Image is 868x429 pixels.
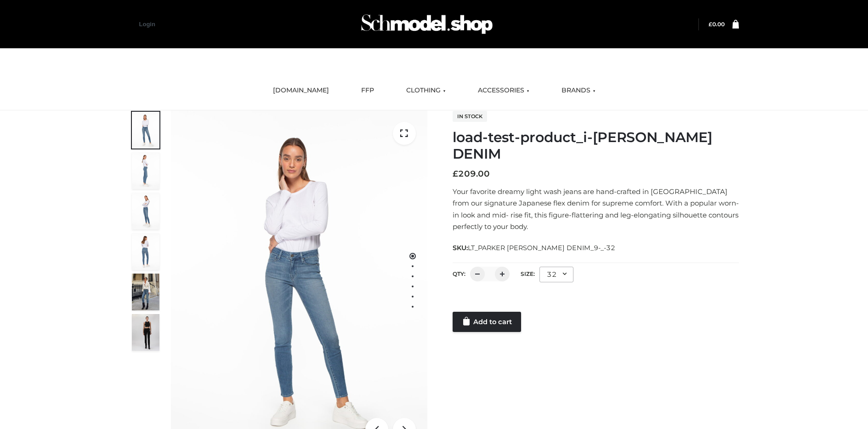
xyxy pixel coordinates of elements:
a: [DOMAIN_NAME] [266,80,336,101]
img: 2001KLX-Ava-skinny-cove-2-scaled_32c0e67e-5e94-449c-a916-4c02a8c03427.jpg [132,233,159,270]
a: FFP [354,80,381,101]
a: ACCESSORIES [471,80,536,101]
img: 2001KLX-Ava-skinny-cove-3-scaled_eb6bf915-b6b9-448f-8c6c-8cabb27fd4b2.jpg [132,193,159,229]
span: SKU: [453,242,616,253]
bdi: 209.00 [453,169,490,179]
span: LT_PARKER [PERSON_NAME] DENIM_9-_-32 [468,244,615,252]
img: Bowery-Skinny_Cove-1.jpg [132,274,159,310]
a: £0.00 [709,21,725,28]
div: 32 [539,267,573,282]
span: In stock [453,111,487,122]
a: Add to cart [453,312,521,332]
img: Schmodel Admin 964 [358,6,496,42]
a: BRANDS [555,80,602,101]
a: CLOTHING [399,80,453,101]
p: Your favorite dreamy light wash jeans are hand-crafted in [GEOGRAPHIC_DATA] from our signature Ja... [453,186,739,233]
img: 2001KLX-Ava-skinny-cove-1-scaled_9b141654-9513-48e5-b76c-3dc7db129200.jpg [132,112,159,149]
label: QTY: [453,270,465,277]
img: 2001KLX-Ava-skinny-cove-4-scaled_4636a833-082b-4702-abec-fd5bf279c4fc.jpg [132,152,159,189]
span: £ [453,169,458,179]
h1: load-test-product_i-[PERSON_NAME] DENIM [453,129,739,162]
img: 49df5f96394c49d8b5cbdcda3511328a.HD-1080p-2.5Mbps-49301101_thumbnail.jpg [132,314,159,351]
span: £ [709,21,712,28]
a: Login [139,21,155,28]
label: Size: [521,270,535,277]
bdi: 0.00 [709,21,725,28]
